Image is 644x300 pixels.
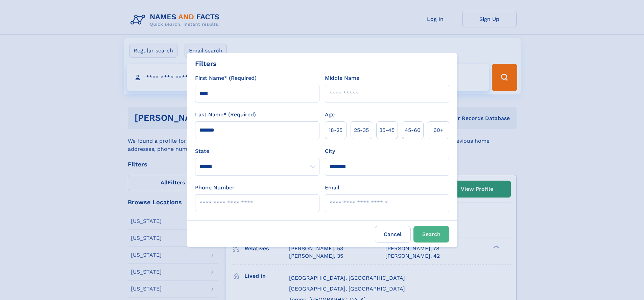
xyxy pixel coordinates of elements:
[195,74,257,82] label: First Name* (Required)
[195,184,235,192] label: Phone Number
[195,147,319,155] label: State
[375,226,411,243] label: Cancel
[195,111,256,119] label: Last Name* (Required)
[195,59,217,69] div: Filters
[354,126,369,134] span: 25‑35
[329,126,342,134] span: 18‑25
[433,126,444,134] span: 60+
[325,111,335,119] label: Age
[413,226,449,243] button: Search
[325,184,339,192] label: Email
[379,126,395,134] span: 35‑45
[405,126,421,134] span: 45‑60
[325,147,335,155] label: City
[325,74,359,82] label: Middle Name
